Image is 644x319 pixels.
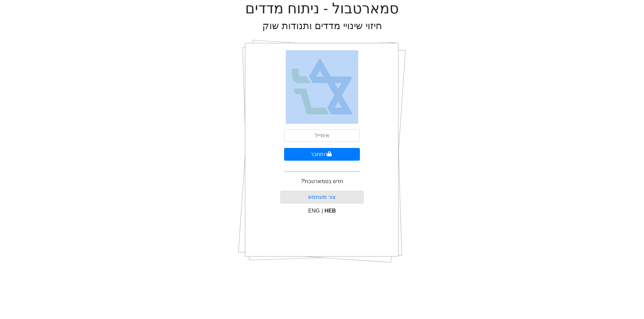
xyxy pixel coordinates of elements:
button: התחבר [284,148,360,161]
span: | [321,208,323,214]
span: HEB [325,208,336,214]
span: ENG [308,208,320,214]
p: חדש בסמארטבול? [301,177,343,185]
input: אימייל [284,129,360,142]
h2: חיזוי שינויי מדדים ותנודות שוק [262,20,382,32]
button: צור משתמש [280,191,364,204]
a: צור משתמש [308,194,336,200]
img: Smart Bull [286,50,359,124]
